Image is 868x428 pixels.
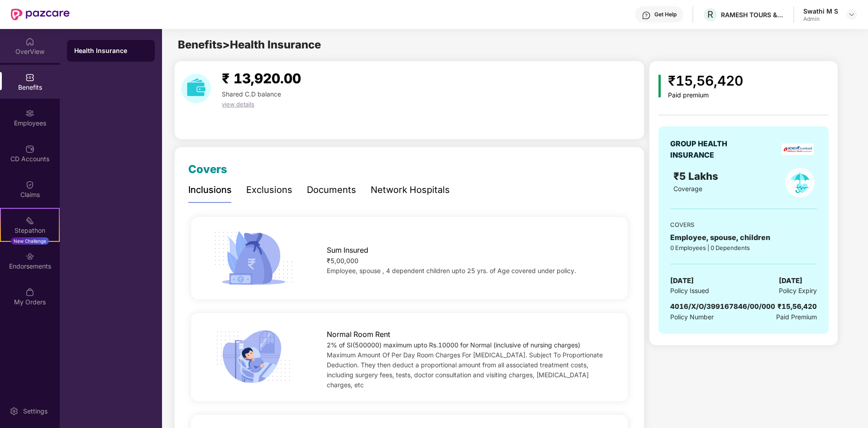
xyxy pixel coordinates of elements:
[707,9,713,20] span: R
[327,245,368,256] span: Sum Insured
[25,37,34,46] img: svg+xml;base64,PHN2ZyBpZD0iSG9tZSIgeG1sbnM9Imh0dHA6Ly93d3cudzMub3JnLzIwMDAvc3ZnIiB3aWR0aD0iMjAiIG...
[670,313,714,321] span: Policy Number
[848,11,855,18] img: svg+xml;base64,PHN2ZyBpZD0iRHJvcGRvd24tMzJ4MzIiIHhtbG5zPSJodHRwOi8vd3d3LnczLm9yZy8yMDAwL3N2ZyIgd2...
[222,101,254,108] span: view details
[785,168,815,197] img: policyIcon
[777,301,817,312] div: ₹15,56,420
[803,15,838,23] div: Admin
[25,144,34,154] img: svg+xml;base64,PHN2ZyBpZD0iQ0RfQWNjb3VudHMiIGRhdGEtbmFtZT0iQ0QgQWNjb3VudHMiIHhtbG5zPSJodHRwOi8vd3...
[1,226,59,235] div: Stepathon
[670,243,817,252] div: 0 Employees | 0 Dependents
[25,252,34,261] img: svg+xml;base64,PHN2ZyBpZD0iRW5kb3JzZW1lbnRzIiB4bWxucz0iaHR0cDovL3d3dy53My5vcmcvMjAwMC9zdmciIHdpZH...
[25,288,34,297] img: svg+xml;base64,PHN2ZyBpZD0iTXlfT3JkZXJzIiBkYXRhLW5hbWU9Ik15IE9yZGVycyIgeG1sbnM9Imh0dHA6Ly93d3cudz...
[20,407,50,416] div: Settings
[642,11,651,20] img: svg+xml;base64,PHN2ZyBpZD0iSGVscC0zMngzMiIgeG1sbnM9Imh0dHA6Ly93d3cudzMub3JnLzIwMDAvc3ZnIiB3aWR0aD...
[222,90,281,98] span: Shared C.D balance
[307,183,356,197] div: Documents
[776,312,817,322] span: Paid Premium
[779,286,817,296] span: Policy Expiry
[210,327,296,387] img: icon
[25,180,34,189] img: svg+xml;base64,PHN2ZyBpZD0iQ2xhaW0iIHhtbG5zPSJodHRwOi8vd3d3LnczLm9yZy8yMDAwL3N2ZyIgd2lkdGg9IjIwIi...
[721,10,784,19] div: RAMESH TOURS & TRAVELS PRIVATE LIMITED
[210,228,296,288] img: icon
[327,267,576,274] span: Employee, spouse , 4 dependent children upto 25 yrs. of Age covered under policy.
[178,38,321,51] span: Benefits > Health Insurance
[670,232,817,243] div: Employee, spouse, children
[670,302,775,311] span: 4016/X/O/399167846/00/000
[181,74,211,103] img: download
[25,73,34,82] img: svg+xml;base64,PHN2ZyBpZD0iQmVuZWZpdHMiIHhtbG5zPSJodHRwOi8vd3d3LnczLm9yZy8yMDAwL3N2ZyIgd2lkdGg9Ij...
[803,7,838,15] div: Swathi M S
[670,286,709,296] span: Policy Issued
[327,340,608,350] div: 2% of SI(500000) maximum upto Rs.10000 for Normal (inclusive of nursing charges)
[673,170,721,182] span: ₹5 Lakhs
[670,275,694,286] span: [DATE]
[782,144,814,155] img: insurerLogo
[10,407,19,416] img: svg+xml;base64,PHN2ZyBpZD0iU2V0dGluZy0yMHgyMCIgeG1sbnM9Imh0dHA6Ly93d3cudzMub3JnLzIwMDAvc3ZnIiB3aW...
[668,70,743,91] div: ₹15,56,420
[327,351,603,389] span: Maximum Amount Of Per Day Room Charges For [MEDICAL_DATA]. Subject To Proportionate Deduction. Th...
[222,70,301,87] span: ₹ 13,920.00
[673,185,702,192] span: Coverage
[658,75,661,97] img: icon
[74,46,148,55] div: Health Insurance
[668,91,743,99] div: Paid premium
[327,256,608,266] div: ₹5,00,000
[25,216,34,225] img: svg+xml;base64,PHN2ZyB4bWxucz0iaHR0cDovL3d3dy53My5vcmcvMjAwMC9zdmciIHdpZHRoPSIyMSIgaGVpZ2h0PSIyMC...
[188,183,232,197] div: Inclusions
[11,9,70,20] img: New Pazcare Logo
[246,183,292,197] div: Exclusions
[11,237,49,245] div: New Challenge
[188,163,227,176] span: Covers
[779,275,802,286] span: [DATE]
[371,183,450,197] div: Network Hospitals
[654,11,677,18] div: Get Help
[670,220,817,229] div: COVERS
[670,138,749,161] div: GROUP HEALTH INSURANCE
[327,329,390,340] span: Normal Room Rent
[25,109,34,118] img: svg+xml;base64,PHN2ZyBpZD0iRW1wbG95ZWVzIiB4bWxucz0iaHR0cDovL3d3dy53My5vcmcvMjAwMC9zdmciIHdpZHRoPS...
